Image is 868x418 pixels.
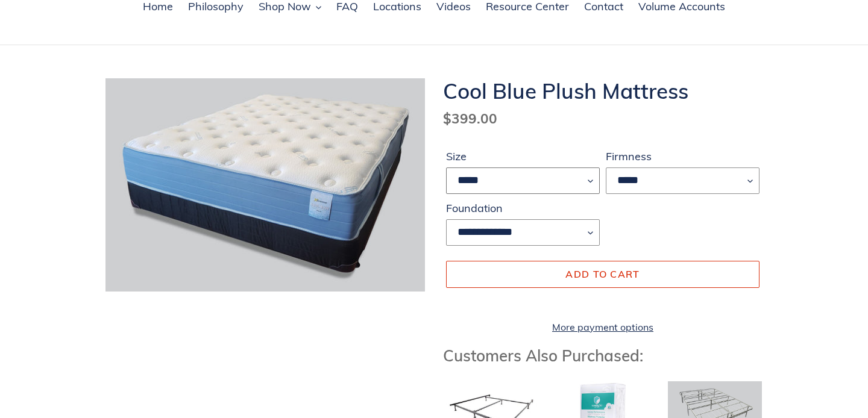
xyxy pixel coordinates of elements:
a: More payment options [446,320,759,334]
h1: Cool Blue Plush Mattress [443,78,763,104]
span: Add to cart [565,268,640,280]
h3: Customers Also Purchased: [443,346,763,365]
label: Size [446,148,600,164]
span: $399.00 [443,110,497,127]
button: Add to cart [446,261,759,287]
label: Firmness [606,148,759,164]
label: Foundation [446,200,600,216]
